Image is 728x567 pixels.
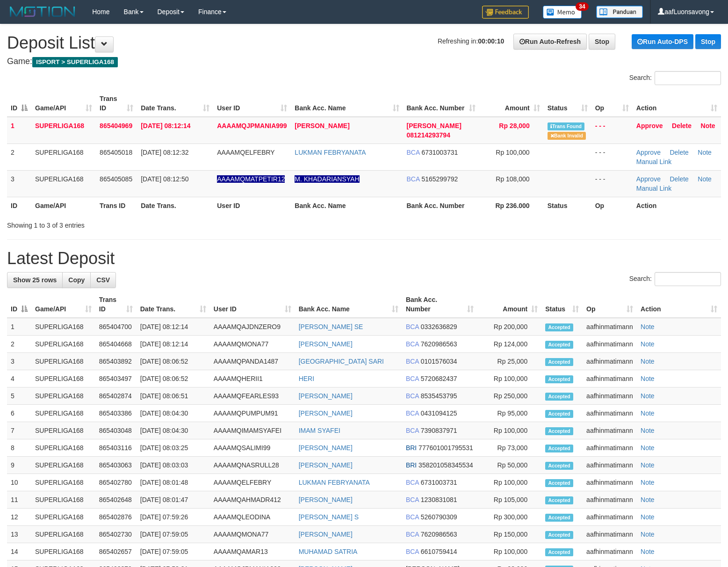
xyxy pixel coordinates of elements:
[403,197,479,214] th: Bank Acc. Number
[210,336,295,353] td: AAAAMQMONA77
[137,439,210,457] td: [DATE] 08:03:25
[583,388,637,405] td: aafhinmatimann
[583,336,637,353] td: aafhinmatimann
[541,291,583,318] th: Status: activate to sort column ascending
[210,353,295,370] td: AAAAMQPANDA1487
[589,34,615,50] a: Stop
[31,526,95,543] td: SUPERLIGA168
[583,457,637,474] td: aafhinmatimann
[406,479,419,486] span: BCA
[137,526,210,543] td: [DATE] 07:59:05
[545,531,573,539] span: Accepted
[95,526,137,543] td: 865402730
[31,353,95,370] td: SUPERLIGA168
[299,392,353,400] a: [PERSON_NAME]
[95,491,137,509] td: 865402648
[7,491,31,509] td: 11
[95,318,137,336] td: 865404700
[217,122,287,129] span: AAAAMQJPMANIA999
[545,323,573,331] span: Accepted
[591,170,633,197] td: - - -
[477,474,542,491] td: Rp 100,000
[499,122,529,129] span: Rp 28,000
[406,323,419,330] span: BCA
[7,526,31,543] td: 13
[299,444,353,452] a: [PERSON_NAME]
[213,197,291,214] th: User ID
[477,336,542,353] td: Rp 124,000
[591,197,633,214] th: Op
[7,474,31,491] td: 10
[632,34,693,49] a: Run Auto-DPS
[213,90,291,117] th: User ID: activate to sort column ascending
[210,291,295,318] th: User ID: activate to sort column ascending
[210,388,295,405] td: AAAAMQFEARLES93
[7,117,31,144] td: 1
[583,291,637,318] th: Op: activate to sort column ascending
[477,388,542,405] td: Rp 250,000
[406,358,419,365] span: BCA
[96,90,137,117] th: Trans ID: activate to sort column ascending
[477,405,542,422] td: Rp 95,000
[7,90,31,117] th: ID: activate to sort column descending
[210,439,295,457] td: AAAAMQSALIMI99
[421,392,457,400] span: Copy 8535453795 to clipboard
[583,370,637,388] td: aafhinmatimann
[421,175,458,183] span: Copy 5165299792 to clipboard
[633,90,721,117] th: Action: activate to sort column ascending
[477,526,542,543] td: Rp 150,000
[641,444,655,452] a: Note
[217,149,274,156] span: AAAAMQELFEBRY
[95,336,137,353] td: 865404668
[210,457,295,474] td: AAAAMQNASRULL28
[583,353,637,370] td: aafhinmatimann
[641,340,655,348] a: Note
[31,509,95,526] td: SUPERLIGA168
[7,370,31,388] td: 4
[477,439,542,457] td: Rp 73,000
[544,197,591,214] th: Status
[31,336,95,353] td: SUPERLIGA168
[629,71,721,85] label: Search:
[137,474,210,491] td: [DATE] 08:01:48
[13,276,57,284] span: Show 25 rows
[7,170,31,197] td: 3
[95,388,137,405] td: 865402874
[583,491,637,509] td: aafhinmatimann
[496,175,529,183] span: Rp 108,000
[641,392,655,400] a: Note
[295,175,359,183] a: M. KHADARIANSYAH
[291,90,403,117] th: Bank Acc. Name: activate to sort column ascending
[217,175,285,183] span: Nama rekening ada tanda titik/strip, harap diedit
[31,457,95,474] td: SUPERLIGA168
[477,291,542,318] th: Amount: activate to sort column ascending
[31,170,96,197] td: SUPERLIGA168
[406,427,419,434] span: BCA
[95,509,137,526] td: 865402876
[596,6,643,18] img: panduan.png
[210,318,295,336] td: AAAAMQAJDNZERO9
[31,90,96,117] th: Game/API: activate to sort column ascending
[299,427,340,434] a: IMAM SYAFEI
[137,291,210,318] th: Date Trans.: activate to sort column ascending
[695,34,721,49] a: Stop
[421,323,457,330] span: Copy 0332636829 to clipboard
[421,340,457,348] span: Copy 7620986563 to clipboard
[545,341,573,349] span: Accepted
[406,340,419,348] span: BCA
[210,509,295,526] td: AAAAMQLEODINA
[543,6,582,19] img: Button%20Memo.svg
[438,37,504,45] span: Refreshing in:
[137,543,210,560] td: [DATE] 07:59:05
[295,291,402,318] th: Bank Acc. Name: activate to sort column ascending
[641,479,655,486] a: Note
[482,6,529,19] img: Feedback.jpg
[406,548,419,555] span: BCA
[583,422,637,439] td: aafhinmatimann
[7,336,31,353] td: 2
[698,149,712,156] a: Note
[7,318,31,336] td: 1
[31,543,95,560] td: SUPERLIGA168
[137,336,210,353] td: [DATE] 08:12:14
[7,217,296,230] div: Showing 1 to 3 of 3 entries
